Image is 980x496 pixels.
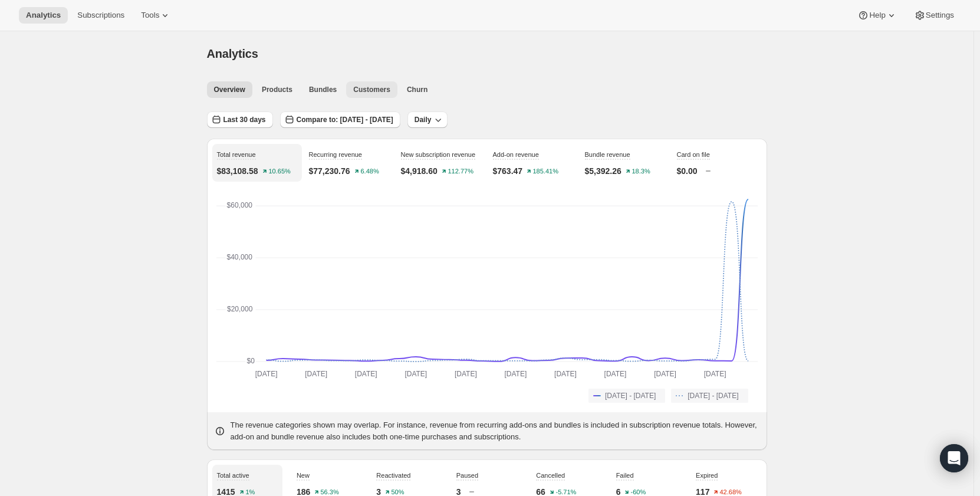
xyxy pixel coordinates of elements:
[246,357,255,365] text: $0
[926,11,954,20] span: Settings
[677,165,698,177] p: $0.00
[309,151,363,158] span: Recurring revenue
[207,111,273,128] button: Last 30 days
[26,11,61,20] span: Analytics
[223,115,266,124] span: Last 30 days
[696,472,718,479] span: Expired
[77,11,124,20] span: Subscriptions
[415,115,432,124] span: Daily
[493,151,539,158] span: Add-on revenue
[448,168,473,175] text: 112.77%
[268,168,291,175] text: 10.65%
[632,168,650,175] text: 18.3%
[588,389,665,403] button: [DATE] - [DATE]
[677,151,710,158] span: Card on file
[940,444,968,472] div: Open Intercom Messenger
[405,370,427,378] text: [DATE]
[869,11,885,20] span: Help
[585,165,621,177] p: $5,392.26
[217,472,249,479] span: Total active
[401,151,476,158] span: New subscription revenue
[616,472,634,479] span: Failed
[134,7,178,24] button: Tools
[227,305,253,313] text: $20,000
[605,391,656,400] span: [DATE] - [DATE]
[533,168,559,175] text: 185.41%
[214,85,245,94] span: Overview
[585,151,630,158] span: Bundle revenue
[376,472,410,479] span: Reactivated
[688,391,738,400] span: [DATE] - [DATE]
[456,472,478,479] span: Paused
[226,201,252,209] text: $60,000
[217,151,256,158] span: Total revenue
[280,111,400,128] button: Compare to: [DATE] - [DATE]
[309,85,337,94] span: Bundles
[321,489,339,496] text: 56.3%
[654,370,676,378] text: [DATE]
[407,85,427,94] span: Churn
[226,253,252,261] text: $40,000
[554,370,577,378] text: [DATE]
[536,472,565,479] span: Cancelled
[70,7,131,24] button: Subscriptions
[353,85,390,94] span: Customers
[504,370,527,378] text: [DATE]
[297,115,393,124] span: Compare to: [DATE] - [DATE]
[255,370,277,378] text: [DATE]
[454,370,476,378] text: [DATE]
[207,47,258,60] span: Analytics
[360,168,379,175] text: 6.48%
[703,370,726,378] text: [DATE]
[493,165,523,177] p: $763.47
[907,7,961,24] button: Settings
[19,7,68,24] button: Analytics
[297,472,310,479] span: New
[217,165,258,177] p: $83,108.58
[850,7,904,24] button: Help
[231,419,760,443] p: The revenue categories shown may overlap. For instance, revenue from recurring add-ons and bundle...
[555,489,576,496] text: -5.71%
[631,489,646,496] text: -60%
[401,165,438,177] p: $4,918.60
[392,489,405,496] text: 50%
[720,489,742,496] text: 42.68%
[305,370,327,378] text: [DATE]
[245,489,255,496] text: 1%
[354,370,377,378] text: [DATE]
[141,11,159,20] span: Tools
[671,389,748,403] button: [DATE] - [DATE]
[604,370,626,378] text: [DATE]
[262,85,292,94] span: Products
[407,111,448,128] button: Daily
[309,165,350,177] p: $77,230.76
